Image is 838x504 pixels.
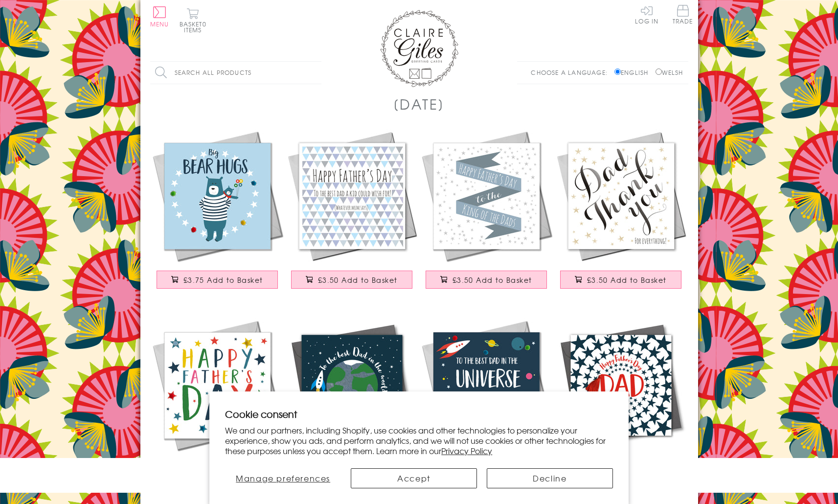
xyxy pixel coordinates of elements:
a: Father's Day Card, Best Dad in the Universe, Embellished with colourful pompoms £3.75 Add to Basket [419,318,554,488]
span: Manage preferences [236,472,330,484]
img: Father's Day Greeting Card, Best Daddy, Embellished with a colourful tassel [285,318,419,453]
button: £3.50 Add to Basket [291,271,412,289]
a: Father's Day Card, Best Dad a Kid Could Wish For £3.50 Add to Basket [285,129,419,298]
a: Father's Day Card, Daddy Bear, Big Bear Hugs, Embellished with colourful pompoms £3.75 Add to Basket [150,129,285,298]
button: Manage preferences [225,468,341,488]
img: Father's Day Card, Daddy Bear, Big Bear Hugs, Embellished with colourful pompoms [150,129,285,263]
a: Father's Day Greeting Card, Star Burst Dad, Embellished with a colourful tassel £3.75 Add to Basket [554,318,688,488]
a: Father's Day Card, Stars, Happy Father's Day, Embellished with colourful pompoms £3.75 Add to Basket [150,318,285,488]
a: Log In [635,5,658,24]
img: Father's Day Card, Best Dad in the Universe, Embellished with colourful pompoms [419,318,554,453]
span: 0 items [184,20,206,34]
input: Search [312,62,321,84]
span: £3.50 Add to Basket [587,275,667,285]
img: Father's Day Card, Best Dad a Kid Could Wish For [285,129,419,263]
a: Privacy Policy [441,445,492,457]
img: Father's Day Greeting Card, Star Burst Dad, Embellished with a colourful tassel [554,318,688,453]
a: Father's Day Card, King of Dads £3.50 Add to Basket [419,129,554,298]
p: Choose a language: [531,68,612,77]
a: Father's Day Card, Gold Stars, Dad, Thank You for Everything £3.50 Add to Basket [554,129,688,298]
span: Menu [150,20,169,28]
img: Father's Day Card, Gold Stars, Dad, Thank You for Everything [554,129,688,263]
span: £3.50 Add to Basket [453,275,532,285]
input: Search all products [150,62,321,84]
a: Trade [673,5,693,26]
a: Father's Day Greeting Card, Best Daddy, Embellished with a colourful tassel £3.75 Add to Basket [285,318,419,488]
h2: Cookie consent [225,407,613,421]
img: Father's Day Card, King of Dads [419,129,554,263]
button: Menu [150,6,169,27]
img: Father's Day Card, Stars, Happy Father's Day, Embellished with colourful pompoms [150,318,285,453]
label: English [614,68,653,77]
button: £3.50 Add to Basket [560,271,681,289]
input: Welsh [656,69,662,75]
h1: [DATE] [393,94,445,114]
button: £3.50 Add to Basket [426,271,547,289]
input: English [614,69,621,75]
img: Claire Giles Greetings Cards [380,10,458,87]
span: Trade [673,5,693,24]
button: Basket0 items [180,8,206,33]
button: £3.75 Add to Basket [157,271,278,289]
button: Accept [351,468,477,488]
button: Decline [487,468,613,488]
span: £3.50 Add to Basket [318,275,398,285]
label: Welsh [656,68,683,77]
span: £3.75 Add to Basket [183,275,263,285]
p: We and our partners, including Shopify, use cookies and other technologies to personalize your ex... [225,425,613,456]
